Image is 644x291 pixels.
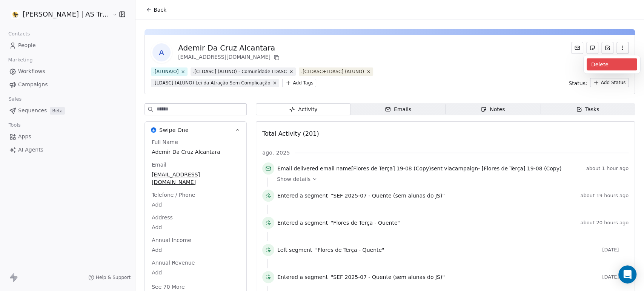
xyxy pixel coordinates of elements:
span: Email [150,161,168,168]
div: .[LDASC] (ALUNO) Lei da Atração Sem Complicação [153,80,270,86]
div: .[ALUNA/O] [153,68,178,75]
span: Ademir Da Cruz Alcantara [152,148,240,156]
span: Workflows [18,67,45,75]
span: Sequences [18,107,47,115]
span: "Flores de Terça - Quente" [315,246,384,254]
span: Add [152,201,240,208]
span: [PERSON_NAME] | AS Treinamentos [23,9,111,19]
a: Workflows [6,65,129,78]
span: Add [152,246,240,254]
span: Sales [5,93,25,105]
span: Left segment [277,246,312,254]
span: Beta [50,107,65,115]
span: Entered a segment [277,219,328,227]
span: [Flores de Terça] 19-08 (Copy) [351,165,431,172]
span: "Flores de Terça - Quente" [331,219,400,227]
button: Add Tags [282,79,316,87]
span: Entered a segment [277,273,328,281]
a: Show details [277,175,623,183]
span: Address [150,214,174,221]
img: Swipe One [151,127,156,133]
span: Show details [277,175,310,183]
span: Marketing [5,54,36,66]
button: Swipe OneSwipe One [145,122,246,138]
span: Total Activity (201) [262,130,319,137]
div: Tasks [576,106,599,113]
div: Notes [481,106,505,113]
button: Add Status [590,78,629,87]
span: ago. 2025 [262,149,290,156]
span: email name sent via campaign - [277,165,561,172]
span: Add [152,269,240,276]
a: AI Agents [6,144,129,156]
a: SequencesBeta [6,104,129,117]
a: Help & Support [88,274,131,280]
span: Back [154,6,166,14]
button: [PERSON_NAME] | AS Treinamentos [9,8,107,21]
span: Swipe One [159,126,189,134]
a: Campaigns [6,78,129,91]
span: Apps [18,133,31,141]
span: about 1 hour ago [586,165,629,172]
div: .[CLDASC] (ALUNO) - Comunidade LDASC [193,68,287,75]
span: Annual Revenue [150,259,196,266]
img: Logo%202022%20quad.jpg [11,10,20,19]
div: .[CLDASC+LDASC] (ALUNO) [301,68,364,75]
span: Status: [569,80,587,87]
span: about 20 hours ago [580,220,629,226]
span: Contacts [5,28,33,40]
span: "SEF 2025-07 - Quente (sem alunas do JS)" [331,273,445,281]
div: Open Intercom Messenger [618,265,636,283]
a: Apps [6,130,129,143]
div: Emails [385,106,411,113]
span: Tools [5,119,24,131]
span: Full Name [150,138,180,146]
span: Add [152,224,240,231]
span: A [152,43,171,61]
span: Telefone / Phone [150,191,197,199]
div: Ademir Da Cruz Alcantara [178,43,281,53]
button: Back [141,3,171,17]
span: [DATE] [602,247,629,253]
span: Annual Income [150,236,193,244]
span: People [18,41,36,49]
span: [EMAIL_ADDRESS][DOMAIN_NAME] [152,171,240,186]
span: "SEF 2025-07 - Quente (sem alunas do JS)" [331,192,445,199]
div: Delete [587,58,637,70]
span: [Flores de Terça] 19-08 (Copy) [481,165,561,172]
div: [EMAIL_ADDRESS][DOMAIN_NAME] [178,53,281,62]
span: Entered a segment [277,192,328,199]
span: Help & Support [96,274,131,280]
span: Email delivered [277,165,318,172]
a: People [6,39,129,52]
span: AI Agents [18,146,43,154]
span: [DATE] [602,274,629,280]
span: about 19 hours ago [580,193,629,199]
span: Campaigns [18,81,48,89]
